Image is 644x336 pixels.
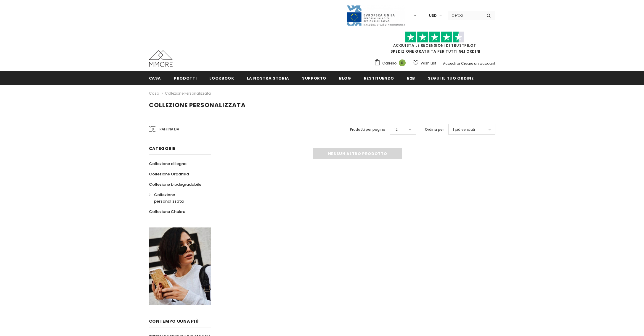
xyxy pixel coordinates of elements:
img: Javni Razpis [346,5,405,26]
label: Prodotti per pagina [350,127,385,133]
a: Casa [149,71,161,85]
a: B2B [407,71,415,85]
a: Collezione biodegradabile [149,179,201,190]
a: Blog [339,71,351,85]
span: Restituendo [364,75,394,81]
span: 12 [394,127,398,133]
a: Collezione di legno [149,159,187,169]
a: supporto [302,71,326,85]
span: La nostra storia [247,75,289,81]
span: Collezione Chakra [149,209,185,214]
span: Lookbook [209,75,234,81]
a: La nostra storia [247,71,289,85]
span: Collezione biodegradabile [149,182,201,187]
span: USD [429,13,437,19]
img: Fidati di Pilot Stars [405,31,464,43]
a: Prodotti [174,71,197,85]
a: Collezione personalizzata [165,91,211,96]
a: Wish List [413,58,436,68]
span: contempo uUna più [149,318,199,324]
a: Collezione Organika [149,169,189,179]
span: supporto [302,75,326,81]
a: Javni Razpis [346,13,405,18]
span: Wish List [421,60,436,66]
span: Collezione personalizzata [149,101,246,109]
a: Lookbook [209,71,234,85]
a: Carrello 0 [374,59,409,68]
span: 0 [399,59,406,66]
span: Raffina da [160,126,179,133]
span: SPEDIZIONE GRATUITA PER TUTTI GLI ORDINI [374,34,495,54]
a: Casa [149,90,159,97]
a: Restituendo [364,71,394,85]
span: Segui il tuo ordine [428,75,473,81]
span: Collezione di legno [149,161,187,167]
a: Collezione personalizzata [149,190,205,206]
a: Creare un account [461,61,495,66]
span: Blog [339,75,351,81]
span: Carrello [382,60,396,66]
label: Ordina per [425,127,444,133]
span: Collezione Organika [149,171,189,177]
span: I più venduti [453,127,475,133]
a: Segui il tuo ordine [428,71,473,85]
span: Casa [149,75,161,81]
img: Casi MMORE [149,50,173,67]
span: B2B [407,75,415,81]
a: Collezione Chakra [149,206,185,217]
span: Prodotti [174,75,197,81]
a: Accedi [443,61,456,66]
input: Search Site [448,11,482,20]
span: or [457,61,460,66]
span: Collezione personalizzata [154,192,184,204]
span: Categorie [149,146,176,151]
a: Acquista le recensioni di TrustPilot [393,43,476,48]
